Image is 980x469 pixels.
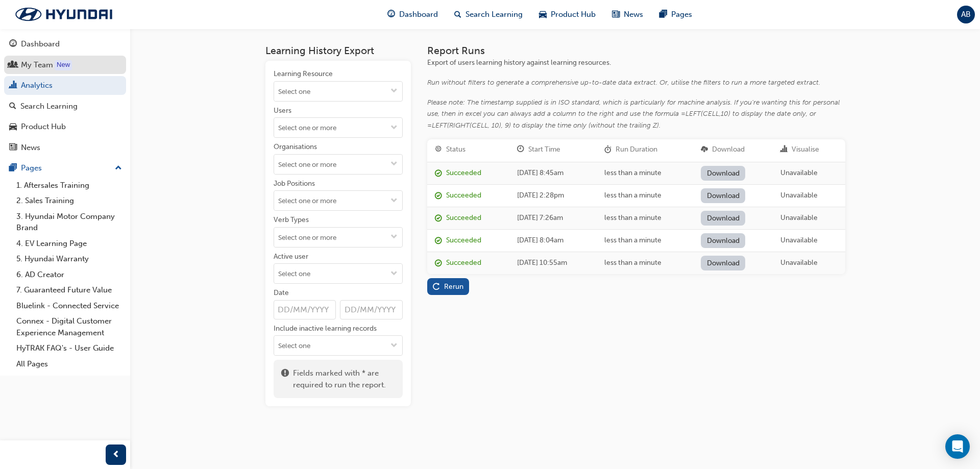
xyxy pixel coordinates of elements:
input: Organisationstoggle menu [274,155,402,174]
a: Download [701,233,745,248]
div: Tooltip anchor [55,60,72,70]
button: toggle menu [386,264,402,283]
div: [DATE] 7:26am [517,212,589,224]
span: down-icon [390,233,398,242]
div: Date [274,288,289,298]
input: Learning Resourcetoggle menu [274,82,402,101]
span: search-icon [9,102,16,111]
span: search-icon [454,8,461,21]
a: News [4,138,126,157]
button: AB [957,6,975,23]
a: guage-iconDashboard [379,4,446,25]
a: Product Hub [4,117,126,136]
a: 4. EV Learning Page [12,236,126,252]
span: guage-icon [9,40,17,49]
a: All Pages [12,356,126,372]
span: Fields marked with * are required to run the report. [293,367,395,390]
span: car-icon [9,122,17,132]
a: 7. Guaranteed Future Value [12,282,126,298]
div: News [21,142,40,154]
span: Unavailable [780,168,818,177]
span: pages-icon [659,8,667,21]
div: Rerun [444,282,463,291]
span: duration-icon [604,145,611,154]
a: Download [701,166,745,181]
span: guage-icon [387,8,395,21]
span: down-icon [390,87,398,96]
div: less than a minute [604,235,686,246]
span: Search Learning [465,9,523,20]
div: Status [446,144,465,156]
div: Learning Resource [274,69,333,79]
a: Download [701,256,745,270]
div: Users [274,106,291,116]
button: Pages [4,159,126,178]
span: chart-icon [780,145,788,154]
span: prev-icon [112,449,120,461]
div: Active user [274,252,308,262]
span: Unavailable [780,258,818,267]
div: Include inactive learning records [274,324,377,334]
button: toggle menu [386,336,402,355]
div: [DATE] 8:04am [517,235,589,246]
span: Unavailable [780,236,818,244]
a: 5. Hyundai Warranty [12,251,126,267]
div: Open Intercom Messenger [945,434,970,459]
div: less than a minute [604,167,686,179]
h3: Report Runs [427,45,845,57]
input: Userstoggle menu [274,118,402,137]
h3: Learning History Export [265,45,411,57]
a: HyTRAK FAQ's - User Guide [12,340,126,356]
div: less than a minute [604,190,686,202]
a: Bluelink - Connected Service [12,298,126,314]
span: report_succeeded-icon [435,237,442,245]
span: news-icon [9,143,17,153]
a: news-iconNews [604,4,651,25]
span: chart-icon [9,81,17,90]
span: down-icon [390,160,398,169]
input: Job Positionstoggle menu [274,191,402,210]
span: AB [961,9,971,20]
span: News [624,9,643,20]
span: car-icon [539,8,547,21]
a: 1. Aftersales Training [12,178,126,193]
input: Active usertoggle menu [274,264,402,283]
span: clock-icon [517,145,524,154]
div: Job Positions [274,179,315,189]
span: download-icon [701,145,708,154]
div: less than a minute [604,257,686,269]
a: search-iconSearch Learning [446,4,531,25]
span: down-icon [390,124,398,133]
img: Trak [5,4,122,25]
div: Please note: The timestamp supplied is in ISO standard, which is particularly for machine analysi... [427,97,845,132]
span: report_succeeded-icon [435,214,442,223]
div: [DATE] 8:45am [517,167,589,179]
input: Verb Typestoggle menu [274,228,402,247]
a: Dashboard [4,35,126,54]
span: pages-icon [9,164,17,173]
div: Search Learning [20,101,78,112]
input: Include inactive learning recordstoggle menu [274,336,402,355]
a: Search Learning [4,97,126,116]
span: down-icon [390,342,398,351]
button: toggle menu [386,228,402,247]
div: Succeeded [446,235,481,246]
span: Unavailable [780,213,818,222]
div: Succeeded [446,167,481,179]
input: Date [340,300,403,319]
div: Visualise [792,144,819,156]
input: Date [274,300,336,319]
button: toggle menu [386,82,402,101]
div: Dashboard [21,38,60,50]
div: Run without filters to generate a comprehensive up-to-date data extract. Or, utilise the filters ... [427,77,845,89]
span: up-icon [115,162,122,175]
span: Dashboard [399,9,438,20]
button: Rerun [427,278,470,295]
a: Connex - Digital Customer Experience Management [12,313,126,340]
span: down-icon [390,270,398,279]
span: report_succeeded-icon [435,192,442,201]
div: [DATE] 10:55am [517,257,589,269]
span: exclaim-icon [281,367,289,390]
